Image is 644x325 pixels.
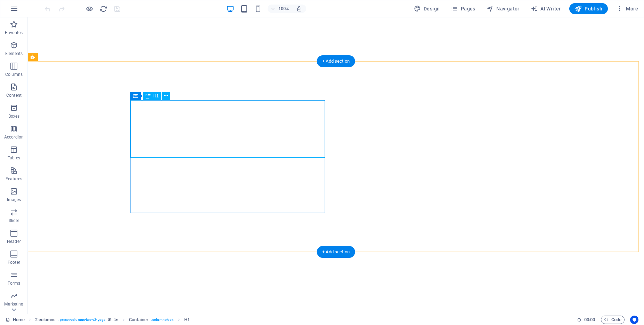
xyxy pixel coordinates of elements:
p: Favorites [5,30,23,35]
p: Features [6,176,22,182]
i: On resize automatically adjust zoom level to fit chosen device. [296,6,302,12]
button: Pages [448,3,478,14]
button: AI Writer [528,3,564,14]
span: . preset-columns-two-v2-yoga [58,316,105,324]
span: Click to select. Double-click to edit [184,316,190,324]
button: Design [411,3,443,14]
p: Header [7,239,21,244]
span: H1 [153,94,158,98]
span: Click to select. Double-click to edit [129,316,148,324]
p: Slider [9,218,19,223]
span: Navigator [487,5,520,12]
span: Pages [451,5,475,12]
button: reload [99,5,107,13]
span: 00 00 [584,316,595,324]
p: Content [6,93,22,98]
span: Code [604,316,621,324]
a: Click to cancel selection. Double-click to open Pages [6,316,25,324]
h6: Session time [577,316,595,324]
span: AI Writer [531,5,561,12]
button: Navigator [484,3,522,14]
p: Images [7,197,21,203]
span: Design [414,5,440,12]
span: : [589,317,590,322]
div: + Add section [317,55,355,67]
p: Tables [8,155,20,161]
i: This element is a customizable preset [108,318,111,322]
p: Footer [8,260,20,265]
h6: 100% [278,5,289,13]
button: 100% [268,5,292,13]
span: Click to select. Double-click to edit [35,316,56,324]
button: Click here to leave preview mode and continue editing [85,5,93,13]
span: More [616,5,638,12]
button: Publish [569,3,608,14]
p: Marketing [4,301,23,307]
i: This element contains a background [114,318,118,322]
div: + Add section [317,246,355,258]
i: Reload page [99,5,107,13]
nav: breadcrumb [35,316,190,324]
button: More [613,3,641,14]
button: Usercentrics [630,316,638,324]
p: Columns [5,72,23,77]
p: Boxes [8,113,20,119]
p: Elements [5,51,23,56]
span: . columns-box [151,316,173,324]
div: Design (Ctrl+Alt+Y) [411,3,443,14]
p: Accordion [4,134,24,140]
span: Publish [575,5,602,12]
button: Code [601,316,625,324]
p: Forms [8,280,20,286]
